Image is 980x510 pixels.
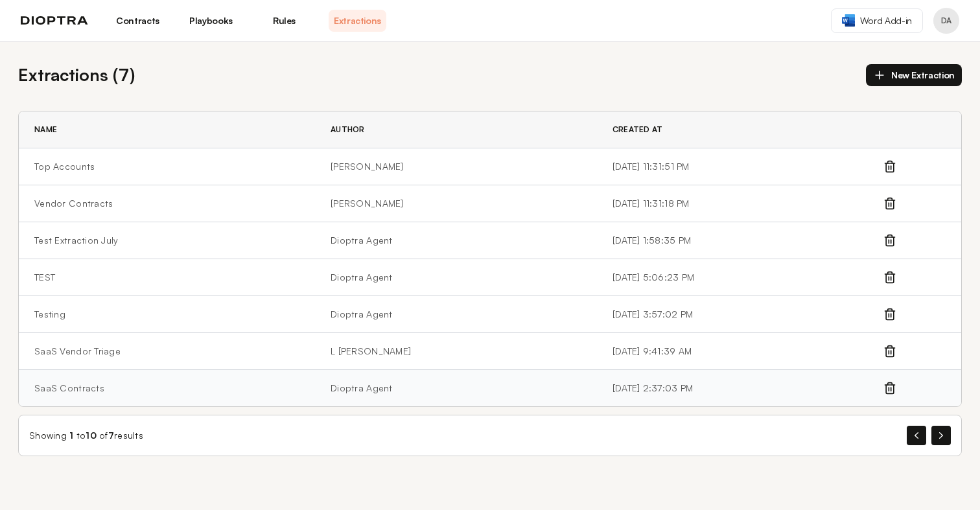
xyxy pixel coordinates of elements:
td: [DATE] 9:41:39 AM [597,333,883,370]
td: [DATE] 5:06:23 PM [597,259,883,296]
td: Dioptra Agent [315,222,597,259]
a: Playbooks [182,10,240,32]
td: Vendor Contracts [19,185,315,222]
td: Top Accounts [19,148,315,185]
span: Word Add-in [860,14,912,27]
td: [DATE] 1:58:35 PM [597,222,883,259]
td: [PERSON_NAME] [315,185,597,222]
button: Profile menu [933,8,959,34]
td: Dioptra Agent [315,370,597,407]
td: [PERSON_NAME] [315,148,597,185]
button: Next [931,426,951,445]
div: Showing to of results [29,429,143,442]
th: Name [19,111,315,148]
td: L [PERSON_NAME] [315,333,597,370]
th: Created At [597,111,883,148]
td: SaaS Vendor Triage [19,333,315,370]
a: Contracts [109,10,167,32]
a: Extractions [329,10,386,32]
button: New Extraction [866,64,962,86]
a: Rules [255,10,313,32]
button: Previous [907,426,926,445]
td: Dioptra Agent [315,296,597,333]
td: Test Extraction July [19,222,315,259]
td: Dioptra Agent [315,259,597,296]
h2: Extractions ( 7 ) [18,62,135,87]
td: Testing [19,296,315,333]
td: [DATE] 3:57:02 PM [597,296,883,333]
span: 1 [69,430,73,441]
img: word [842,14,855,27]
td: [DATE] 11:31:18 PM [597,185,883,222]
th: Author [315,111,597,148]
td: [DATE] 2:37:03 PM [597,370,883,407]
span: 7 [108,430,114,441]
span: 10 [86,430,97,441]
img: logo [21,16,88,25]
td: SaaS Contracts [19,370,315,407]
td: TEST [19,259,315,296]
a: Word Add-in [831,8,923,33]
td: [DATE] 11:31:51 PM [597,148,883,185]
